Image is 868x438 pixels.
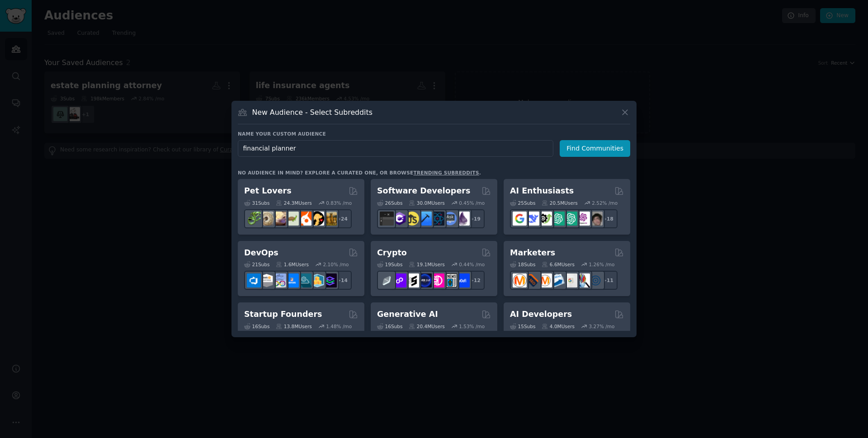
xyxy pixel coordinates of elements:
[276,261,309,268] div: 1.6M Users
[599,271,618,290] div: + 11
[247,212,261,226] img: herpetology
[238,131,630,137] h3: Name your custom audience
[418,273,432,287] img: web3
[285,273,299,287] img: DevOpsLinks
[326,200,352,206] div: 0.83 % /mo
[443,212,457,226] img: AskComputerScience
[323,261,349,268] div: 2.10 % /mo
[409,261,444,268] div: 19.1M Users
[576,273,590,287] img: MarketingResearch
[542,200,577,206] div: 20.5M Users
[466,271,485,290] div: + 12
[592,200,618,206] div: 2.52 % /mo
[466,209,485,228] div: + 19
[413,170,479,175] a: trending subreddits
[599,209,618,228] div: + 18
[326,323,352,330] div: 1.48 % /mo
[510,200,535,206] div: 25 Sub s
[560,140,630,157] button: Find Communities
[513,273,527,287] img: content_marketing
[405,273,419,287] img: ethstaker
[244,247,278,259] h2: DevOps
[409,200,444,206] div: 30.0M Users
[538,273,552,287] img: AskMarketing
[247,273,261,287] img: azuredevops
[272,273,286,287] img: Docker_DevOps
[310,212,324,226] img: PetAdvice
[430,273,444,287] img: defiblockchain
[513,212,527,226] img: GoogleGeminiAI
[259,273,274,287] img: AWS_Certified_Experts
[238,140,553,157] input: Pick a short name, like "Digital Marketers" or "Movie-Goers"
[252,108,373,117] h3: New Audience - Select Subreddits
[589,323,615,330] div: 3.27 % /mo
[525,273,539,287] img: bigseo
[563,212,577,226] img: chatgpt_prompts_
[276,200,311,206] div: 24.3M Users
[443,273,457,287] img: CryptoNews
[551,273,565,287] img: Emailmarketing
[551,212,565,226] img: chatgpt_promptDesign
[459,200,485,206] div: 0.45 % /mo
[285,212,299,226] img: turtle
[377,200,402,206] div: 26 Sub s
[244,323,269,330] div: 16 Sub s
[589,212,603,226] img: ArtificalIntelligence
[589,273,603,287] img: OnlineMarketing
[589,261,615,268] div: 1.26 % /mo
[244,185,292,197] h2: Pet Lovers
[525,212,539,226] img: DeepSeek
[456,273,470,287] img: defi_
[238,170,481,176] div: No audience in mind? Explore a curated one, or browse .
[459,323,485,330] div: 1.53 % /mo
[323,212,337,226] img: dogbreed
[310,273,324,287] img: aws_cdk
[377,309,438,320] h2: Generative AI
[333,209,352,228] div: + 24
[377,247,407,259] h2: Crypto
[276,323,311,330] div: 13.8M Users
[510,261,535,268] div: 18 Sub s
[297,273,311,287] img: platformengineering
[392,212,406,226] img: csharp
[377,323,402,330] div: 16 Sub s
[323,273,337,287] img: PlatformEngineers
[542,323,575,330] div: 4.0M Users
[405,212,419,226] img: learnjavascript
[542,261,575,268] div: 6.6M Users
[333,271,352,290] div: + 14
[380,273,394,287] img: ethfinance
[510,309,572,320] h2: AI Developers
[538,212,552,226] img: AItoolsCatalog
[418,212,432,226] img: iOSProgramming
[244,261,269,268] div: 21 Sub s
[456,212,470,226] img: elixir
[377,185,470,197] h2: Software Developers
[510,185,574,197] h2: AI Enthusiasts
[259,212,274,226] img: ballpython
[377,261,402,268] div: 19 Sub s
[409,323,444,330] div: 20.4M Users
[244,309,322,320] h2: Startup Founders
[459,261,485,268] div: 0.44 % /mo
[297,212,311,226] img: cockatiel
[576,212,590,226] img: OpenAIDev
[430,212,444,226] img: reactnative
[510,323,535,330] div: 15 Sub s
[392,273,406,287] img: 0xPolygon
[272,212,286,226] img: leopardgeckos
[380,212,394,226] img: software
[244,200,269,206] div: 31 Sub s
[510,247,555,259] h2: Marketers
[563,273,577,287] img: googleads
